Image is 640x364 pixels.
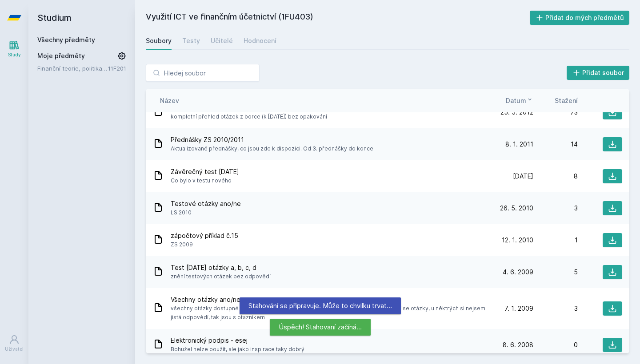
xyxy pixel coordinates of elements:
button: Název [160,96,179,105]
div: 0 [533,340,578,349]
span: Datum [506,96,526,105]
span: znění testových otázek bez odpovědí [171,272,271,281]
span: [DATE] [513,172,533,181]
span: Přednášky ZS 2010/2011 [171,135,375,144]
button: Stažení [555,96,578,105]
div: Učitelé [211,36,233,45]
span: Moje předměty [37,51,85,60]
span: všechny otázky dostupné na borci v jednom souboru, snažila jsem se vyškrtat opakující se otázky, ... [171,304,485,322]
button: Přidat do mých předmětů [530,11,630,25]
span: Test [DATE] otázky a, b, c, d [171,263,271,272]
a: Study [2,36,27,63]
h2: Využití ICT ve finančním účetnictví (1FU403) [146,11,530,25]
span: 12. 1. 2010 [502,236,533,245]
div: Testy [182,36,200,45]
div: Study [8,51,21,58]
span: 4. 6. 2009 [503,268,533,277]
span: 8. 1. 2011 [505,140,533,149]
span: ZS 2009 [171,240,238,249]
span: kompletní přehled otázek z borce (k [DATE]) bez opakování [171,112,327,121]
a: Testy [182,32,200,50]
input: Hledej soubor [146,64,260,82]
a: 11F201 [108,65,126,72]
a: Uživatel [2,330,27,357]
button: Přidat soubor [567,66,630,80]
div: 14 [533,140,578,149]
span: Aktualizované přednášky, co jsou zde k dispozici. Od 3. přednášky do konce. [171,144,375,153]
a: Učitelé [211,32,233,50]
span: 7. 1. 2009 [504,304,533,313]
a: Finanční teorie, politika a instituce [37,64,108,73]
span: Závěrečný test [DATE] [171,167,239,176]
span: 8. 6. 2008 [503,340,533,349]
span: zápočtový příklad č.15 [171,231,238,240]
div: 3 [533,304,578,313]
div: Soubory [146,36,172,45]
div: 1 [533,236,578,245]
div: 3 [533,204,578,213]
a: Soubory [146,32,172,50]
span: 25. 5. 2012 [500,108,533,117]
a: Všechny předměty [37,36,95,44]
span: Co bylo v testu nového [171,176,239,185]
div: 8 [533,172,578,181]
span: Elektronický podpis - esej [171,336,304,345]
div: 73 [533,108,578,117]
div: 5 [533,268,578,277]
a: Hodnocení [244,32,276,50]
div: Stahování se připravuje. Může to chvilku trvat… [240,297,401,314]
div: Hodnocení [244,36,276,45]
span: LS 2010 [171,208,241,217]
span: Testové otázky ano/ne [171,199,241,208]
span: Všechny otázky ano/ne [171,295,485,304]
div: Uživatel [5,346,24,352]
span: 26. 5. 2010 [500,204,533,213]
div: Úspěch! Stahovaní začíná… [270,319,371,336]
button: Datum [506,96,533,105]
span: Bohužel nelze použít, ale jako inspirace taky dobrý [171,345,304,354]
